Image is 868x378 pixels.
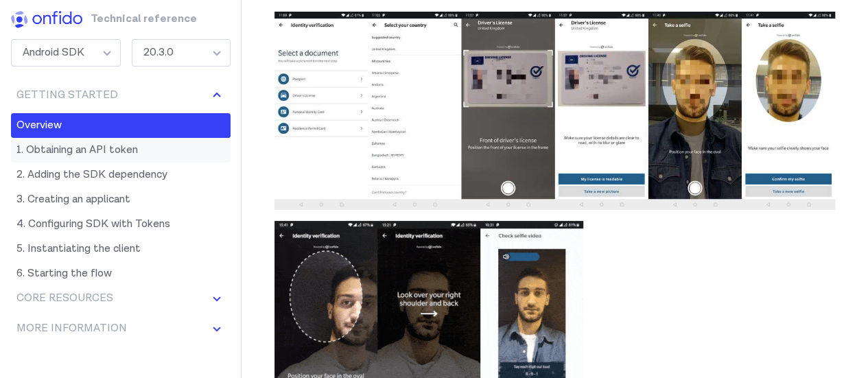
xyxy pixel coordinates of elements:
[11,286,231,311] button: Core Resources
[11,83,231,108] button: Getting Started
[11,212,231,237] a: 4. Configuring SDK with Tokens
[11,138,231,163] a: 1. Obtaining an API token
[91,11,161,34] h1: Technical reference
[132,39,231,67] div: 20.3.0
[11,39,121,67] div: Android SDK
[209,87,225,104] img: svg+xml;base64,PHN2ZyBoZWlnaHQ9IjE2IiB2aWV3Qm94PSIwIDAgMTYgMTYiIHdpZHRoPSIxNiIgeG1sbnM9Imh0dHA6Ly...
[11,316,231,341] button: More information
[11,11,82,28] img: h8y2NZtIVQ2cQAAAABJRU5ErkJggg==
[11,261,231,286] a: 6. Starting the flow
[11,163,231,187] a: 2. Adding the SDK dependency
[209,290,225,307] img: svg+xml;base64,PHN2ZyBoZWlnaHQ9IjE2IiB2aWV3Qm94PSIwIDAgMTYgMTYiIHdpZHRoPSIxNiIgeG1sbnM9Imh0dHA6Ly...
[209,320,225,337] img: svg+xml;base64,PHN2ZyBoZWlnaHQ9IjE2IiB2aWV3Qm94PSIwIDAgMTYgMTYiIHdpZHRoPSIxNiIgeG1sbnM9Imh0dHA6Ly...
[274,12,835,210] img: Various views from the SDK
[11,187,231,212] a: 3. Creating an applicant
[11,237,231,261] a: 5. Instantiating the client
[11,113,231,138] a: Overview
